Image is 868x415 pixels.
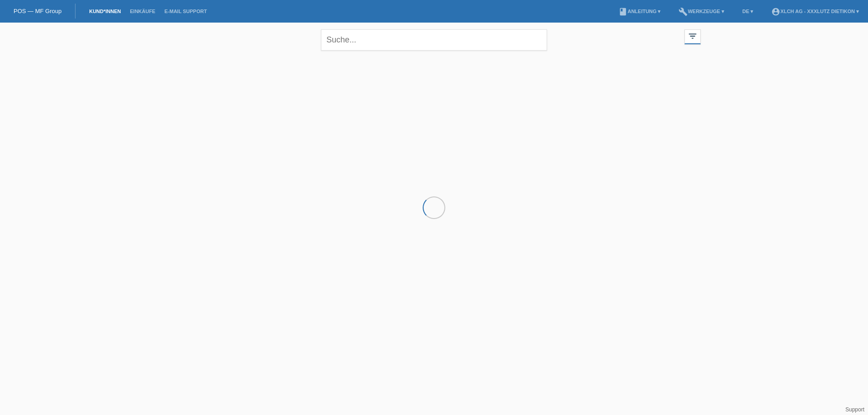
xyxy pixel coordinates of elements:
i: account_circle [771,7,780,16]
i: book [618,7,627,16]
a: buildWerkzeuge ▾ [674,9,729,14]
a: Kund*innen [85,9,125,14]
a: E-Mail Support [160,9,212,14]
i: filter_list [688,31,698,41]
a: Einkäufe [125,9,160,14]
a: POS — MF Group [14,8,61,14]
a: account_circleXLCH AG - XXXLutz Dietikon ▾ [767,9,863,14]
a: DE ▾ [738,9,758,14]
input: Suche... [321,29,547,51]
a: bookAnleitung ▾ [614,9,665,14]
i: build [679,7,688,16]
a: Support [845,406,864,413]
